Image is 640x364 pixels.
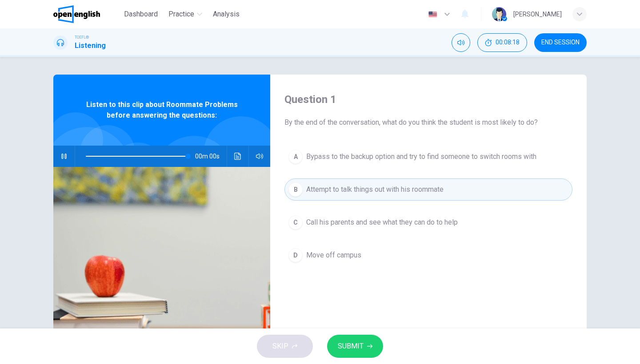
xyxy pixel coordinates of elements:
h1: Listening [75,40,106,51]
span: Attempt to talk things out with his roommate [306,184,444,195]
span: END SESSION [541,39,580,46]
div: [PERSON_NAME] [513,9,562,20]
div: B [288,182,303,197]
button: CCall his parents and see what they can do to help [284,211,572,233]
button: END SESSION [534,33,587,52]
button: Practice [165,6,206,22]
span: 00m 00s [195,146,227,167]
div: D [288,248,303,262]
div: Mute [452,33,470,52]
div: Hide [477,33,527,52]
span: Dashboard [124,9,158,20]
span: Move off campus [306,250,361,261]
span: 00:08:18 [496,39,520,46]
button: Dashboard [120,6,161,22]
span: TOEFL® [75,34,89,40]
span: Call his parents and see what they can do to help [306,217,458,228]
span: Bypass to the backup option and try to find someone to switch rooms with [306,151,536,162]
button: DMove off campus [284,244,572,266]
a: OpenEnglish logo [53,5,120,23]
span: Listen to this clip about Roommate Problems before answering the questions: [82,99,241,121]
img: OpenEnglish logo [53,5,100,23]
span: Practice [168,9,194,20]
div: A [288,150,303,164]
button: 00:08:18 [477,33,527,52]
span: By the end of the conversation, what do you think the student is most likely to do? [284,117,572,128]
span: SUBMIT [338,340,364,352]
div: C [288,215,303,229]
button: BAttempt to talk things out with his roommate [284,178,572,201]
img: Profile picture [492,7,506,21]
button: ABypass to the backup option and try to find someone to switch rooms with [284,146,572,168]
h4: Question 1 [284,92,572,107]
button: Analysis [209,6,243,22]
button: SUBMIT [327,335,383,358]
button: Click to see the audio transcription [231,146,245,167]
span: Analysis [213,9,240,20]
img: en [427,11,438,18]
